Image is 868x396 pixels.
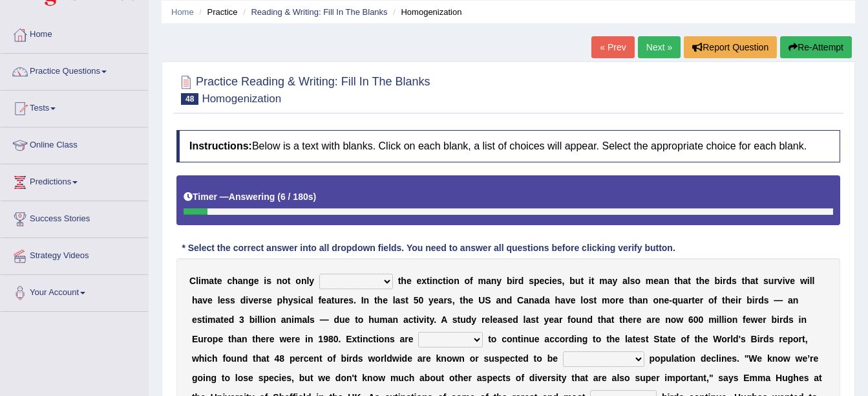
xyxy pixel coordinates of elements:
[704,276,710,286] b: e
[602,295,609,305] b: m
[619,295,624,305] b: e
[286,314,292,325] b: n
[466,314,472,325] b: d
[755,295,758,305] b: r
[513,314,518,325] b: d
[447,295,452,305] b: s
[405,295,408,305] b: t
[491,276,497,286] b: n
[463,295,469,305] b: h
[207,314,215,325] b: m
[282,276,288,286] b: o
[629,295,632,305] b: t
[730,295,736,305] b: e
[692,295,695,305] b: t
[309,276,314,286] b: y
[587,314,593,325] b: d
[358,314,364,325] b: o
[374,314,380,325] b: u
[202,295,207,305] b: v
[379,314,387,325] b: m
[414,314,417,325] b: t
[301,295,306,305] b: c
[778,276,783,286] b: v
[612,276,617,286] b: y
[229,192,275,202] b: Answering
[265,314,271,325] b: o
[1,54,148,86] a: Practice Questions
[361,295,364,305] b: I
[239,314,244,325] b: 3
[246,295,248,305] b: i
[498,314,503,325] b: a
[454,276,460,286] b: n
[429,295,434,305] b: y
[295,276,301,286] b: o
[738,295,741,305] b: r
[416,314,419,325] b: i
[793,295,799,305] b: n
[320,314,329,325] b: —
[529,295,535,305] b: n
[197,295,202,305] b: a
[427,314,430,325] b: t
[171,7,194,17] a: Home
[345,314,350,325] b: e
[293,295,298,305] b: s
[720,276,723,286] b: i
[277,192,281,202] b: (
[220,314,224,325] b: t
[669,295,672,305] b: -
[1,127,148,160] a: Online Class
[288,276,291,286] b: t
[589,276,591,286] b: i
[540,276,545,286] b: e
[189,276,196,286] b: C
[306,276,309,286] b: l
[708,295,714,305] b: o
[700,295,703,305] b: r
[514,276,518,286] b: r
[266,276,271,286] b: s
[726,276,732,286] b: d
[443,295,447,305] b: r
[243,276,249,286] b: n
[678,295,684,305] b: u
[628,276,630,286] b: l
[780,36,852,58] button: Re-Attempt
[529,276,534,286] b: s
[396,295,401,305] b: a
[189,140,252,151] b: Instructions:
[575,276,581,286] b: u
[608,276,613,286] b: a
[518,276,524,286] b: d
[354,295,356,305] b: .
[217,276,222,286] b: e
[1,201,148,234] a: Success Stories
[745,276,750,286] b: h
[262,314,265,325] b: i
[333,314,339,325] b: d
[326,295,332,305] b: a
[507,314,513,325] b: e
[783,276,785,286] b: i
[722,295,725,305] b: t
[229,314,235,325] b: d
[202,93,281,105] small: Homogenization
[197,314,202,325] b: s
[340,295,343,305] b: r
[469,295,474,305] b: e
[637,295,642,305] b: a
[429,314,434,325] b: y
[750,276,756,286] b: a
[810,276,812,286] b: l
[688,295,692,305] b: r
[535,295,540,305] b: a
[742,276,745,286] b: t
[485,295,491,305] b: S
[723,276,726,286] b: r
[594,295,597,305] b: t
[672,295,678,305] b: q
[544,314,549,325] b: y
[758,295,764,305] b: d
